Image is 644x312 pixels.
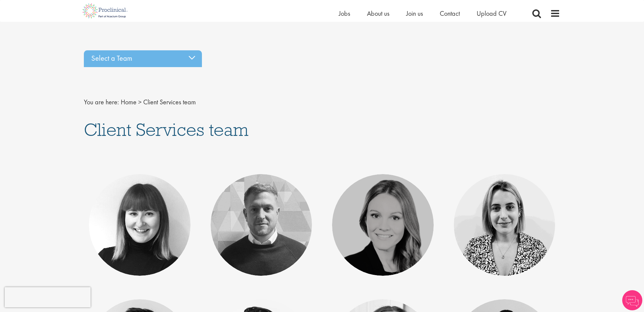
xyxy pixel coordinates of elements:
[121,98,137,106] a: breadcrumb link
[339,9,350,18] a: Jobs
[406,9,423,18] a: Join us
[143,98,196,106] span: Client Services team
[477,9,506,18] a: Upload CV
[5,287,91,307] iframe: reCAPTCHA
[622,290,642,310] img: Chatbot
[84,98,119,106] span: You are here:
[367,9,389,18] a: About us
[84,118,249,141] span: Client Services team
[440,9,460,18] a: Contact
[84,50,202,67] div: Select a Team
[138,98,142,106] span: >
